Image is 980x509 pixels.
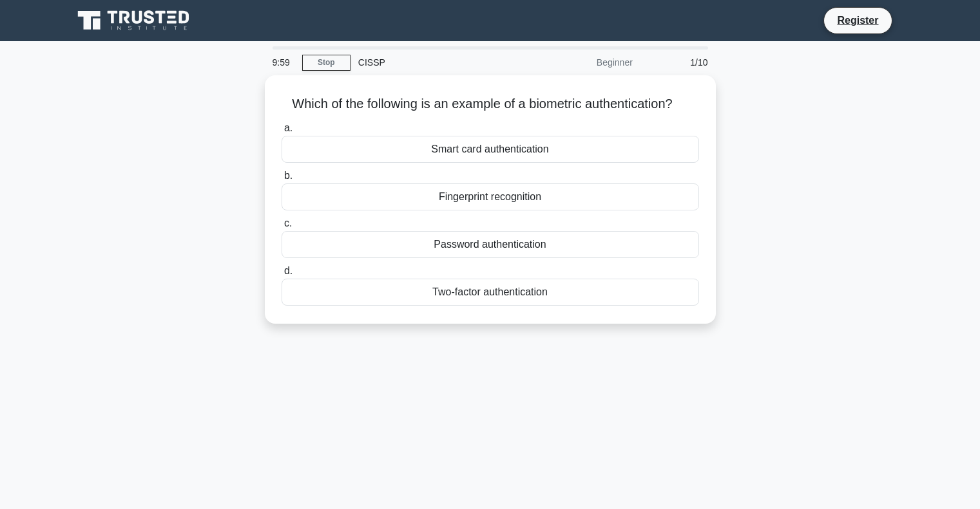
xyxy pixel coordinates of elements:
h5: Which of the following is an example of a biometric authentication? [280,96,700,113]
div: 9:59 [265,50,302,75]
div: 1/10 [640,50,716,75]
span: b. [284,170,293,181]
div: Password authentication [282,231,699,258]
div: Fingerprint recognition [282,183,699,210]
div: Smart card authentication [282,136,699,163]
span: c. [284,217,292,228]
span: d. [284,265,293,276]
div: Two-factor authentication [282,279,699,306]
div: Beginner [528,50,640,75]
span: a. [284,122,293,133]
a: Stop [302,55,351,71]
div: CISSP [351,50,528,75]
a: Register [829,12,886,28]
